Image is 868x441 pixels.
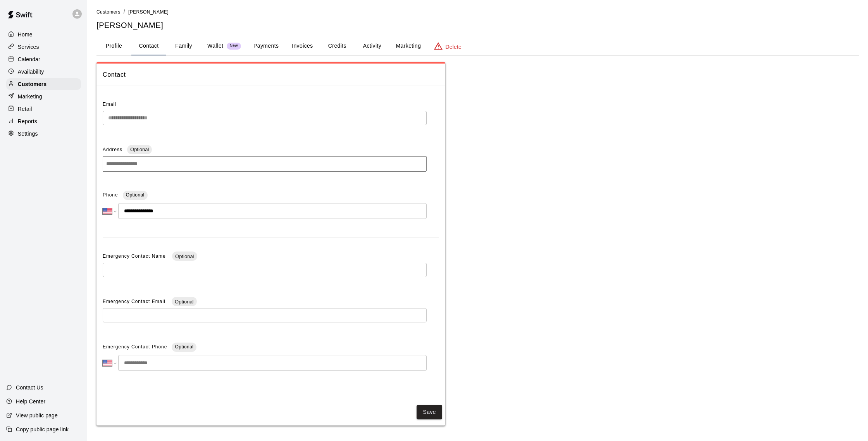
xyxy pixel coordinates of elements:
[417,405,442,419] button: Save
[166,37,201,55] button: Family
[6,115,81,127] a: Reports
[18,117,37,125] p: Reports
[96,9,121,15] a: Customers
[103,189,118,202] span: Phone
[18,105,32,113] p: Retail
[103,147,122,152] span: Address
[207,42,224,50] p: Wallet
[131,37,166,55] button: Contact
[103,253,167,259] span: Emergency Contact Name
[128,9,169,15] span: [PERSON_NAME]
[6,53,81,65] a: Calendar
[96,9,121,15] span: Customers
[126,192,145,198] span: Optional
[389,37,427,55] button: Marketing
[18,93,42,100] p: Marketing
[172,253,197,259] span: Optional
[16,398,45,405] p: Help Center
[320,37,355,55] button: Credits
[96,37,131,55] button: Profile
[247,37,285,55] button: Payments
[446,43,462,51] p: Delete
[18,31,33,38] p: Home
[6,66,81,78] a: Availability
[18,43,39,51] p: Services
[16,412,58,419] p: View public page
[18,130,38,138] p: Settings
[6,29,81,40] a: Home
[103,70,439,80] span: Contact
[96,20,859,31] h5: [PERSON_NAME]
[175,344,193,350] span: Optional
[6,103,81,115] a: Retail
[285,37,320,55] button: Invoices
[355,37,389,55] button: Activity
[103,299,167,304] span: Emergency Contact Email
[103,102,116,107] span: Email
[227,43,241,48] span: New
[18,80,46,88] p: Customers
[16,384,43,391] p: Contact Us
[18,55,40,63] p: Calendar
[18,68,44,76] p: Availability
[6,41,81,53] a: Services
[103,111,427,125] div: The email of an existing customer can only be changed by the customer themselves at https://book....
[172,299,196,305] span: Optional
[16,425,69,433] p: Copy public page link
[124,8,125,16] li: /
[127,146,152,152] span: Optional
[6,128,81,140] a: Settings
[96,8,859,16] nav: breadcrumb
[6,91,81,102] a: Marketing
[103,341,167,353] span: Emergency Contact Phone
[96,37,859,55] div: basic tabs example
[6,78,81,90] a: Customers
